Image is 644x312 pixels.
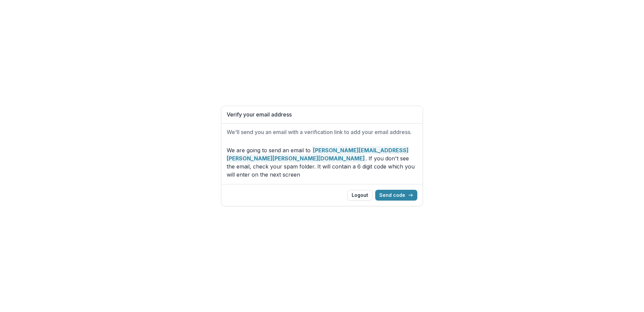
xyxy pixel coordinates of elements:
strong: [PERSON_NAME][EMAIL_ADDRESS][PERSON_NAME][PERSON_NAME][DOMAIN_NAME] [227,146,409,162]
button: Logout [347,190,373,201]
p: We are going to send an email to . If you don't see the email, check your spam folder. It will co... [227,146,417,179]
button: Send code [375,190,417,201]
h2: We'll send you an email with a verification link to add your email address. [227,129,417,135]
h1: Verify your email address [227,111,417,118]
